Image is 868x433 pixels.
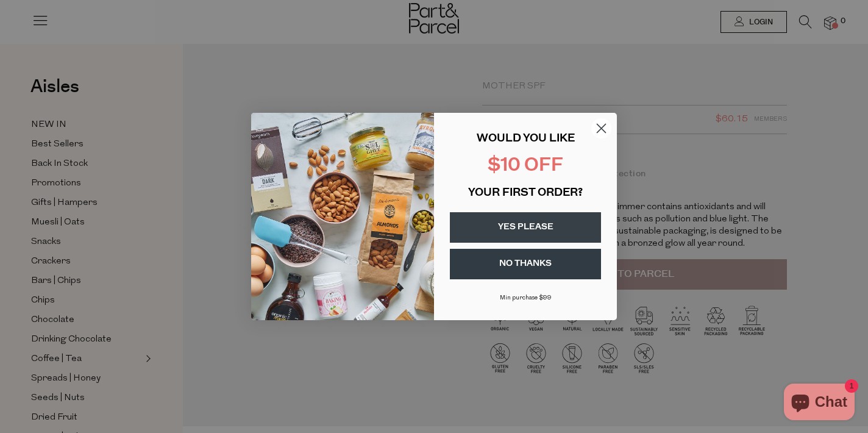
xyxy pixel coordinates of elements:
[488,157,563,176] span: $10 OFF
[450,249,601,279] button: NO THANKS
[591,118,612,139] button: Close dialog
[468,188,583,199] span: YOUR FIRST ORDER?
[477,134,575,145] span: WOULD YOU LIKE
[251,113,434,320] img: 43fba0fb-7538-40bc-babb-ffb1a4d097bc.jpeg
[780,384,858,423] inbox-online-store-chat: Shopify online store chat
[500,295,552,301] span: Min purchase $99
[450,212,601,243] button: YES PLEASE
